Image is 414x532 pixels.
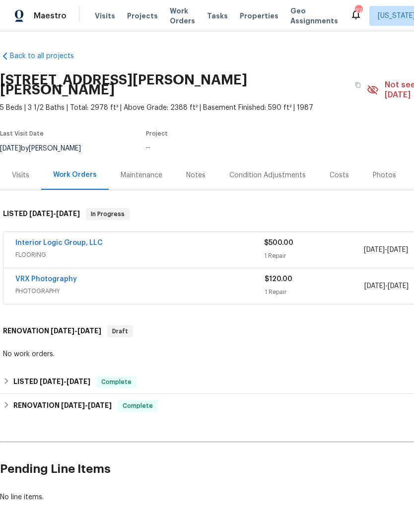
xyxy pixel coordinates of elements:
[61,402,112,409] span: -
[265,276,292,283] span: $120.00
[88,402,112,409] span: [DATE]
[387,246,408,253] span: [DATE]
[207,12,228,19] span: Tasks
[388,283,409,290] span: [DATE]
[67,378,90,385] span: [DATE]
[119,401,157,411] span: Complete
[95,11,115,21] span: Visits
[40,378,64,385] span: [DATE]
[77,327,101,334] span: [DATE]
[146,143,337,150] div: ...
[3,208,80,220] h6: LISTED
[3,325,101,337] h6: RENOVATION
[127,11,158,21] span: Projects
[349,76,367,94] button: Copy Address
[15,276,77,283] a: VRX Photography
[29,210,80,217] span: -
[15,286,265,296] span: PHOTOGRAPHY
[97,377,136,387] span: Complete
[364,245,408,255] span: -
[146,131,168,137] span: Project
[29,210,53,217] span: [DATE]
[13,400,112,412] h6: RENOVATION
[15,250,264,260] span: FLOORING
[13,376,90,388] h6: LISTED
[186,170,206,180] div: Notes
[330,170,349,180] div: Costs
[61,402,85,409] span: [DATE]
[34,11,67,21] span: Maestro
[373,170,396,180] div: Photos
[51,327,74,334] span: [DATE]
[121,170,162,180] div: Maintenance
[51,327,101,334] span: -
[290,6,338,26] span: Geo Assignments
[364,246,385,253] span: [DATE]
[108,326,132,336] span: Draft
[265,287,364,297] div: 1 Repair
[53,170,97,180] div: Work Orders
[15,239,103,246] a: Interior Logic Group, LLC
[12,170,29,180] div: Visits
[87,209,129,219] span: In Progress
[56,210,80,217] span: [DATE]
[170,6,195,26] span: Work Orders
[364,281,409,291] span: -
[40,378,90,385] span: -
[264,251,363,261] div: 1 Repair
[240,11,278,21] span: Properties
[264,239,293,246] span: $500.00
[364,283,385,290] span: [DATE]
[355,6,362,16] div: 27
[229,170,306,180] div: Condition Adjustments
